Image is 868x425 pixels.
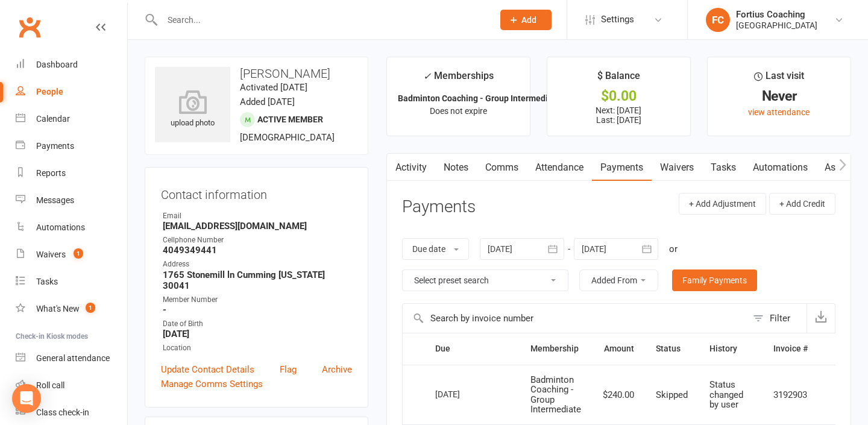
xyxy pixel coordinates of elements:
[161,362,254,377] a: Update Contact Details
[520,333,592,364] th: Membership
[754,68,804,90] div: Last visit
[16,105,127,133] a: Calendar
[592,365,645,424] td: $240.00
[747,304,807,333] button: Filter
[744,154,816,181] a: Automations
[403,304,747,333] input: Search by invoice number
[592,154,652,181] a: Payments
[16,51,127,78] a: Dashboard
[257,115,323,124] span: Active member
[597,68,640,90] div: $ Balance
[645,333,699,364] th: Status
[16,78,127,105] a: People
[402,198,476,216] h3: Payments
[16,187,127,214] a: Messages
[558,90,679,102] div: $0.00
[240,132,335,143] span: [DEMOGRAPHIC_DATA]
[36,195,74,205] div: Messages
[163,304,352,315] strong: -
[16,345,127,372] a: General attendance kiosk mode
[769,193,835,215] button: + Add Credit
[163,221,352,231] strong: [EMAIL_ADDRESS][DOMAIN_NAME]
[36,250,66,259] div: Waivers
[86,303,95,313] span: 1
[527,154,592,181] a: Attendance
[159,11,485,28] input: Search...
[161,377,263,391] a: Manage Comms Settings
[592,333,645,364] th: Amount
[601,6,634,33] span: Settings
[16,268,127,295] a: Tasks
[736,20,817,31] div: [GEOGRAPHIC_DATA]
[280,362,297,377] a: Flag
[36,222,85,232] div: Automations
[521,15,536,25] span: Add
[500,10,552,30] button: Add
[558,105,679,125] p: Next: [DATE] Last: [DATE]
[36,87,63,96] div: People
[423,71,431,82] i: ✓
[706,8,730,32] div: FC
[709,379,743,410] span: Status changed by user
[748,107,810,117] a: view attendance
[163,329,352,339] strong: [DATE]
[36,277,58,286] div: Tasks
[155,90,230,130] div: upload photo
[763,333,819,364] th: Invoice #
[16,160,127,187] a: Reports
[36,304,80,313] div: What's New
[163,294,352,306] div: Member Number
[398,93,561,103] strong: Badminton Coaching - Group Intermediate
[36,380,64,390] div: Roll call
[14,12,45,42] a: Clubworx
[579,269,658,291] button: Added From
[763,365,819,424] td: 3192903
[652,154,702,181] a: Waivers
[74,248,83,259] span: 1
[163,318,352,330] div: Date of Birth
[669,242,678,256] div: or
[36,408,89,417] div: Class check-in
[435,154,477,181] a: Notes
[155,67,358,80] h3: [PERSON_NAME]
[163,269,352,291] strong: 1765 Stonemill ln Cumming [US_STATE] 30041
[163,235,352,246] div: Cellphone Number
[240,82,307,93] time: Activated [DATE]
[16,295,127,323] a: What's New1
[672,269,757,291] a: Family Payments
[387,154,435,181] a: Activity
[423,68,494,90] div: Memberships
[402,238,469,260] button: Due date
[36,60,78,69] div: Dashboard
[322,362,352,377] a: Archive
[163,259,352,270] div: Address
[16,133,127,160] a: Payments
[656,389,688,400] span: Skipped
[699,333,763,364] th: History
[12,384,41,413] div: Open Intercom Messenger
[163,342,352,354] div: Location
[163,245,352,256] strong: 4049349441
[36,168,66,178] div: Reports
[16,372,127,399] a: Roll call
[163,210,352,222] div: Email
[36,141,74,151] div: Payments
[36,353,110,363] div: General attendance
[530,374,581,415] span: Badminton Coaching - Group Intermediate
[240,96,295,107] time: Added [DATE]
[430,106,487,116] span: Does not expire
[679,193,766,215] button: + Add Adjustment
[161,183,352,201] h3: Contact information
[435,385,491,403] div: [DATE]
[770,311,790,326] div: Filter
[736,9,817,20] div: Fortius Coaching
[702,154,744,181] a: Tasks
[424,333,520,364] th: Due
[36,114,70,124] div: Calendar
[16,214,127,241] a: Automations
[719,90,840,102] div: Never
[16,241,127,268] a: Waivers 1
[477,154,527,181] a: Comms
